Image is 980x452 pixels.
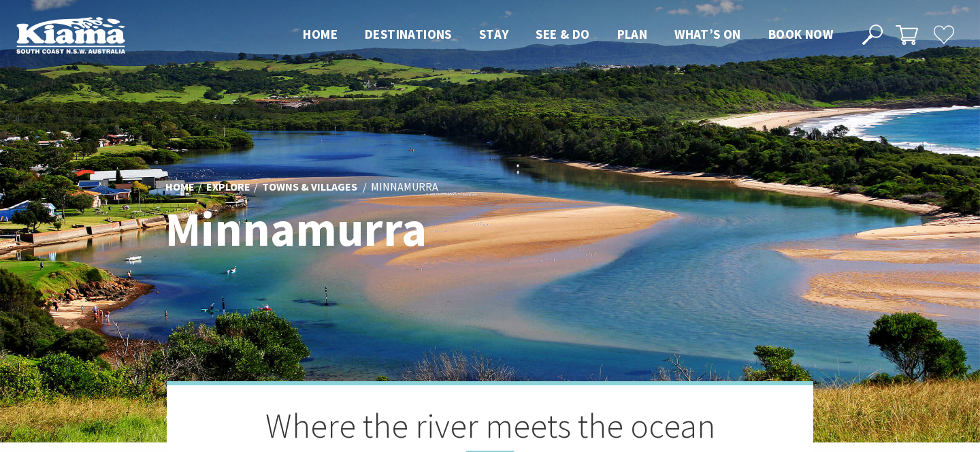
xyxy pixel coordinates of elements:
[303,26,338,42] span: Home
[165,203,550,255] h1: Minnamurra
[165,180,195,195] a: Home
[674,26,741,42] span: What’s On
[262,180,357,195] a: Towns & Villages
[365,26,452,42] span: Destinations
[617,26,648,42] span: Plan
[479,26,509,42] span: Stay
[235,406,745,452] h2: Where the river meets the ocean
[289,24,847,46] nav: Main Menu
[371,178,438,196] li: Minnamurra
[16,16,125,54] img: Kiama Logo
[206,180,250,195] a: Explore
[536,26,589,42] span: See & Do
[768,26,833,42] span: Book now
